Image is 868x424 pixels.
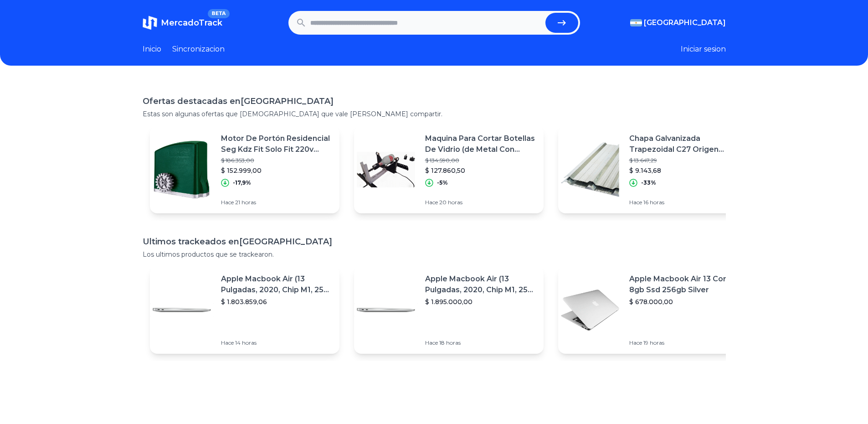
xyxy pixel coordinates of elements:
[143,16,222,30] a: MercadoTrackBETA
[143,235,726,248] h1: Ultimos trackeados en [GEOGRAPHIC_DATA]
[221,133,332,155] p: Motor De Portón Residencial Seg Kdz Fit Solo Fit 220v 60hz
[221,199,332,206] p: Hace 21 horas
[425,339,536,346] p: Hace 18 horas
[681,44,726,55] button: Iniciar sesion
[150,278,214,342] img: Featured image
[221,339,332,346] p: Hace 14 horas
[425,157,536,164] p: $ 134.590,00
[425,274,536,295] p: Apple Macbook Air (13 Pulgadas, 2020, Chip M1, 256 Gb De Ssd, 8 Gb De Ram) - Plata
[641,179,656,186] p: -33%
[221,274,332,295] p: Apple Macbook Air (13 Pulgadas, 2020, Chip M1, 256 Gb De Ssd, 8 Gb De Ram) - Plata
[630,17,726,28] button: [GEOGRAPHIC_DATA]
[354,138,418,202] img: Featured image
[629,166,740,175] p: $ 9.143,68
[558,266,748,354] a: Featured imageApple Macbook Air 13 Core I5 8gb Ssd 256gb Silver$ 678.000,00Hace 19 horas
[629,133,740,155] p: Chapa Galvanizada Trapezoidal C27 Origen Ternium
[221,297,332,306] p: $ 1.803.859,06
[143,250,726,259] p: Los ultimos productos que se trackearon.
[150,126,339,213] a: Featured imageMotor De Portón Residencial Seg Kdz Fit Solo Fit 220v 60hz$ 186.353,00$ 152.999,00-...
[425,166,536,175] p: $ 127.860,50
[161,18,222,28] span: MercadoTrack
[150,138,214,202] img: Featured image
[143,44,161,55] a: Inicio
[233,179,251,186] p: -17,9%
[629,199,740,206] p: Hace 16 horas
[143,109,726,119] p: Estas son algunas ofertas que [DEMOGRAPHIC_DATA] que vale [PERSON_NAME] compartir.
[630,19,642,26] img: Argentina
[425,133,536,155] p: Maquina Para Cortar Botellas De Vidrio (de Metal Con Manija)
[150,266,339,354] a: Featured imageApple Macbook Air (13 Pulgadas, 2020, Chip M1, 256 Gb De Ssd, 8 Gb De Ram) - Plata$...
[644,17,726,28] span: [GEOGRAPHIC_DATA]
[354,278,418,342] img: Featured image
[558,278,622,342] img: Featured image
[354,126,544,213] a: Featured imageMaquina Para Cortar Botellas De Vidrio (de Metal Con Manija)$ 134.590,00$ 127.860,5...
[208,9,229,18] span: BETA
[629,297,740,306] p: $ 678.000,00
[425,297,536,306] p: $ 1.895.000,00
[629,157,740,164] p: $ 13.647,29
[558,138,622,202] img: Featured image
[437,179,448,186] p: -5%
[143,95,726,108] h1: Ofertas destacadas en [GEOGRAPHIC_DATA]
[629,274,740,295] p: Apple Macbook Air 13 Core I5 8gb Ssd 256gb Silver
[143,16,157,30] img: MercadoTrack
[558,126,748,213] a: Featured imageChapa Galvanizada Trapezoidal C27 Origen Ternium$ 13.647,29$ 9.143,68-33%Hace 16 horas
[221,166,332,175] p: $ 152.999,00
[354,266,544,354] a: Featured imageApple Macbook Air (13 Pulgadas, 2020, Chip M1, 256 Gb De Ssd, 8 Gb De Ram) - Plata$...
[172,44,225,55] a: Sincronizacion
[629,339,740,346] p: Hace 19 horas
[425,199,536,206] p: Hace 20 horas
[221,157,332,164] p: $ 186.353,00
